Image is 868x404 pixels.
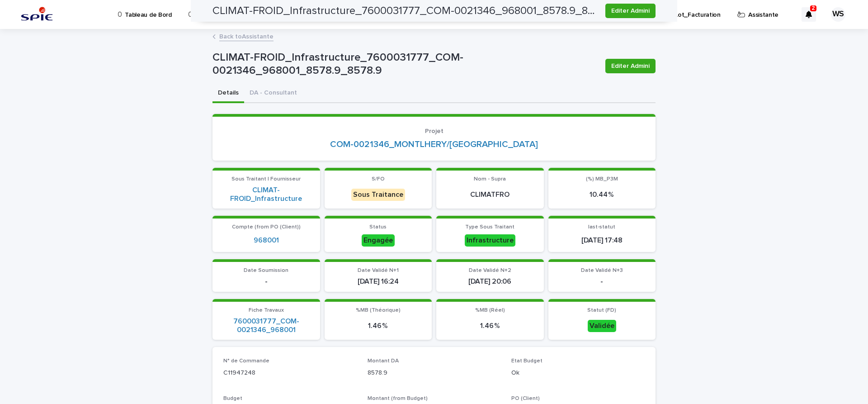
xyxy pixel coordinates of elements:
[554,190,651,199] p: 10.44 %
[358,268,399,273] span: Date Validé N+1
[18,5,56,24] img: svstPd6MQfCT1uX1QGkG
[244,268,288,273] span: Date Soumission
[218,277,315,286] p: -
[812,5,815,11] p: 2
[223,396,242,401] span: Budget
[442,277,538,286] p: [DATE] 20:06
[219,31,274,41] a: Back toAssistante
[368,396,428,401] span: Montant (from Budget)
[802,7,816,22] div: 2
[223,368,357,378] p: C11947248
[831,7,845,22] div: WS
[442,190,538,199] p: CLIMATFRO
[554,236,651,245] p: [DATE] 17:48
[244,84,302,103] button: DA - Consultant
[330,139,538,150] a: COM-0021346_MONTLHERY/[GEOGRAPHIC_DATA]
[465,234,515,247] div: Infrastructure
[586,176,618,182] span: (%) MB_P3M
[231,176,301,182] span: Sous Traitant | Fournisseur
[511,358,542,364] span: Etat Budget
[587,308,616,313] span: Statut (FD)
[223,358,269,364] span: N° de Commande
[511,368,645,378] p: Ok
[368,358,399,364] span: Montant DA
[254,236,279,245] a: 968001
[249,308,284,313] span: Fiche Travaux
[425,128,443,134] span: Projet
[232,224,301,230] span: Compte (from PO (Client))
[588,320,616,332] div: Validée
[588,224,615,230] span: last-statut
[372,176,385,182] span: S/FO
[554,277,651,286] p: -
[351,189,405,201] div: Sous Traitance
[212,51,598,77] p: CLIMAT-FROID_Infrastructure_7600031777_COM-0021346_968001_8578.9_8578.9
[212,84,244,103] button: Details
[442,322,538,330] p: 1.46 %
[511,396,540,401] span: PO (Client)
[218,186,315,203] a: CLIMAT-FROID_Infrastructure
[475,308,505,313] span: %MB (Réel)
[368,368,501,378] p: 8578.9
[605,59,656,73] button: Editer Admini
[474,176,506,182] span: Nom - Supra
[356,308,401,313] span: %MB (Théorique)
[330,322,427,330] p: 1.46 %
[362,234,395,247] div: Engagée
[465,224,514,230] span: Type Sous Traitant
[581,268,623,273] span: Date Validé N+3
[611,62,650,71] span: Editer Admini
[218,317,315,334] a: 7600031777_COM-0021346_968001
[369,224,387,230] span: Status
[469,268,511,273] span: Date Validé N+2
[330,277,427,286] p: [DATE] 16:24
